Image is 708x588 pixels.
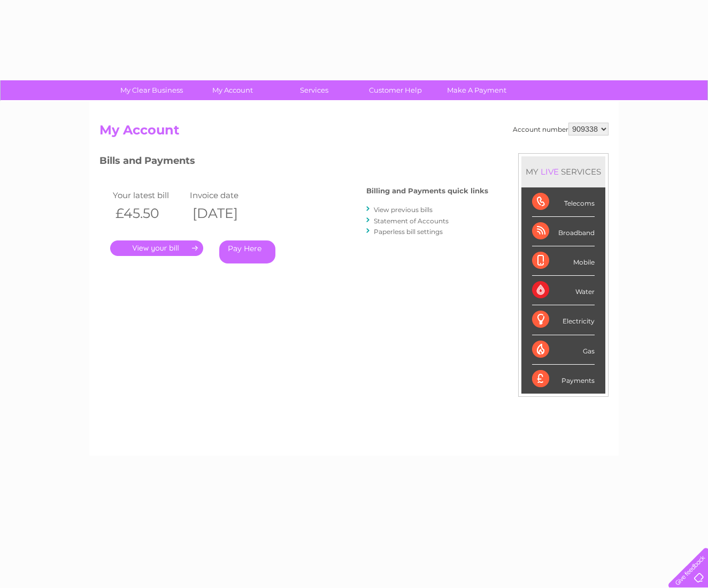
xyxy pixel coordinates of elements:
[366,187,488,195] h4: Billing and Payments quick links
[532,335,595,365] div: Gas
[189,80,277,100] a: My Account
[532,187,595,217] div: Telecoms
[538,167,561,177] div: LIVE
[374,217,449,225] a: Statement of Accounts
[110,240,203,256] a: .
[107,80,196,100] a: My Clear Business
[532,217,595,246] div: Broadband
[532,276,595,305] div: Water
[374,228,443,236] a: Paperless bill settings
[532,365,595,394] div: Payments
[270,80,358,100] a: Services
[433,80,521,100] a: Make A Payment
[532,305,595,335] div: Electricity
[110,202,187,224] th: £45.50
[513,123,609,135] div: Account number
[351,80,440,100] a: Customer Help
[187,188,264,202] td: Invoice date
[187,202,264,224] th: [DATE]
[110,188,187,202] td: Your latest bill
[219,240,275,263] a: Pay Here
[99,123,609,143] h2: My Account
[521,156,605,187] div: MY SERVICES
[532,246,595,276] div: Mobile
[374,206,433,214] a: View previous bills
[99,153,488,172] h3: Bills and Payments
